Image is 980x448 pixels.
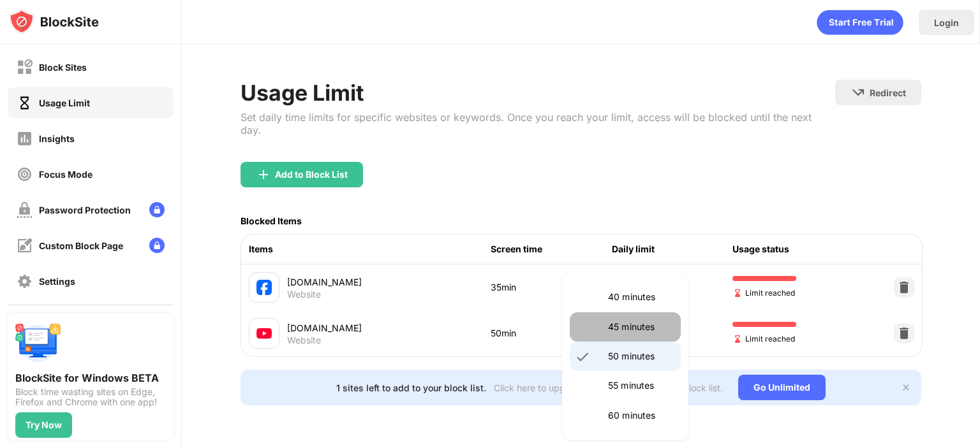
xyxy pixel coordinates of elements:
p: 45 minutes [608,320,673,334]
p: 55 minutes [608,379,673,393]
p: 50 minutes [608,349,673,363]
p: 60 minutes [608,408,673,423]
p: 40 minutes [608,290,673,304]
